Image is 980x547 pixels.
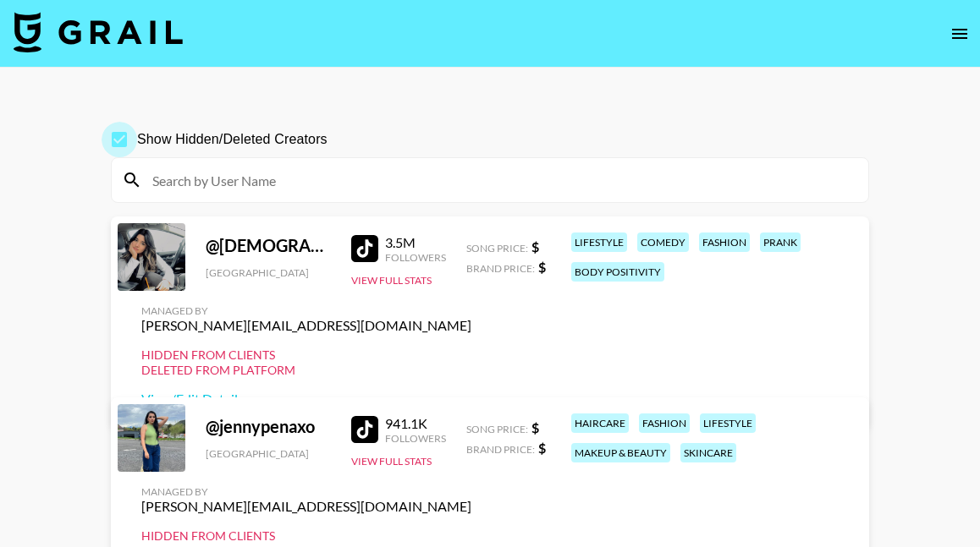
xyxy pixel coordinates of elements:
div: [GEOGRAPHIC_DATA] [206,447,331,460]
span: Brand Price: [466,262,535,275]
span: Song Price: [466,242,528,254]
div: [PERSON_NAME][EMAIL_ADDRESS][DOMAIN_NAME] [141,498,471,515]
div: skincare [680,443,736,462]
div: Followers [385,432,446,445]
div: prank [760,232,801,252]
div: Managed By [141,485,471,498]
div: Hidden from Clients [141,347,471,363]
span: Brand Price: [466,443,535,456]
div: body positivity [571,262,664,282]
div: @ jennypenaxo [206,416,331,437]
button: open drawer [943,17,977,51]
div: Hidden from Clients [141,528,471,544]
strong: $ [538,259,546,275]
div: Followers [385,251,446,264]
button: View Full Stats [351,274,432,287]
div: haircare [571,413,629,433]
span: Song Price: [466,423,528,435]
a: View/Edit Details [141,391,471,408]
div: @ [DEMOGRAPHIC_DATA] [206,235,331,256]
strong: $ [531,419,539,435]
button: View Full Stats [351,455,432,468]
div: 941.1K [385,415,446,432]
div: comedy [637,232,689,252]
strong: $ [538,440,546,456]
div: makeup & beauty [571,443,670,462]
div: [GEOGRAPHIC_DATA] [206,266,331,279]
div: Managed By [141,304,471,317]
div: lifestyle [571,232,627,252]
strong: $ [531,238,539,254]
input: Search by User Name [142,167,858,194]
div: 3.5M [385,234,446,251]
div: fashion [699,232,750,252]
span: Show Hidden/Deleted Creators [137,129,328,150]
div: [PERSON_NAME][EMAIL_ADDRESS][DOMAIN_NAME] [141,317,471,334]
div: fashion [639,413,690,433]
div: lifestyle [700,413,756,433]
img: Grail Talent [14,12,183,52]
div: Deleted from Platform [141,363,471,378]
